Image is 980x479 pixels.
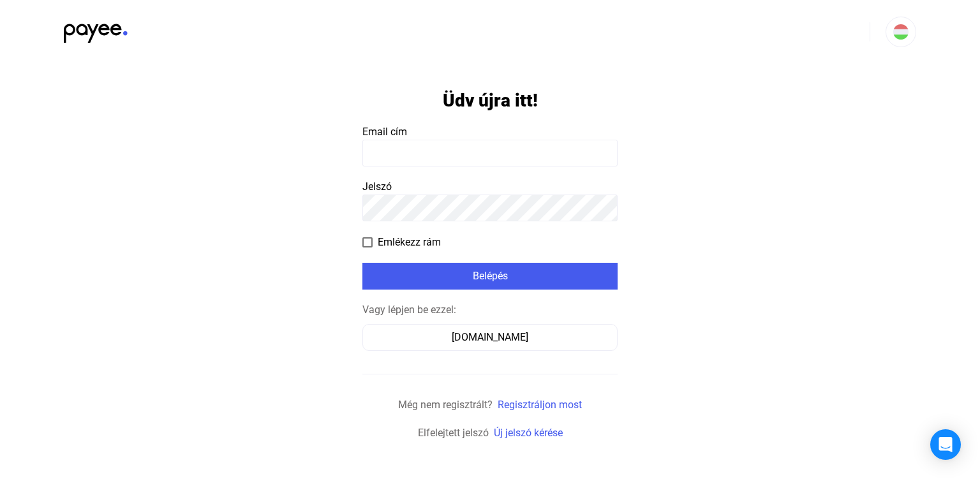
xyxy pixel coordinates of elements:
span: Emlékezz rám [378,235,441,250]
a: Regisztráljon most [498,399,582,411]
span: Elfelejtett jelszó [418,427,489,439]
span: Még nem regisztrált? [398,399,493,411]
img: black-payee-blue-dot.svg [64,17,128,43]
span: Email cím [362,126,407,138]
img: HU [893,24,909,40]
button: Belépés [362,263,618,290]
div: Open Intercom Messenger [930,429,961,460]
h1: Üdv újra itt! [443,89,538,112]
button: HU [886,17,916,47]
a: Új jelszó kérése [494,427,563,439]
button: [DOMAIN_NAME] [362,324,618,351]
div: [DOMAIN_NAME] [367,330,613,345]
span: Jelszó [362,181,392,193]
a: [DOMAIN_NAME] [362,331,618,343]
div: Belépés [366,269,614,284]
div: Vagy lépjen be ezzel: [362,302,618,318]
